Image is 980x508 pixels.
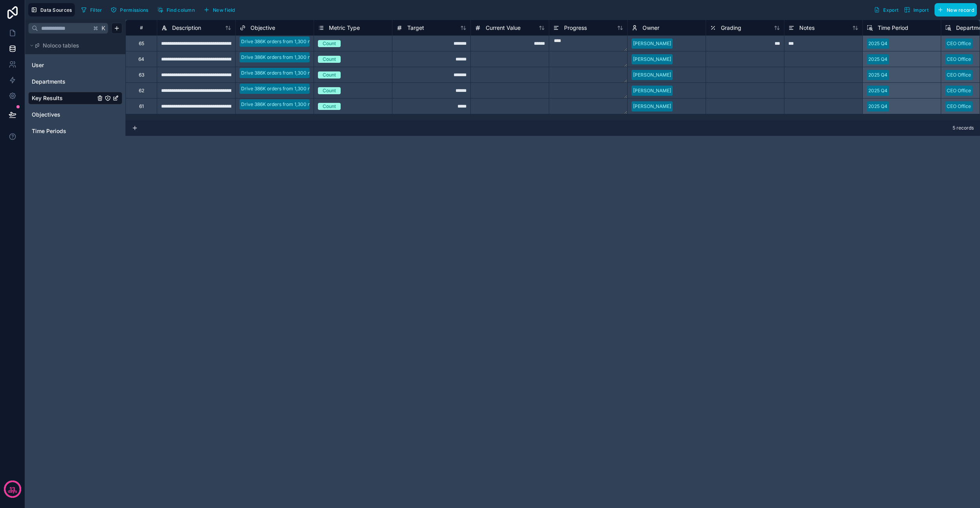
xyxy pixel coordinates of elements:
[883,7,898,13] span: Export
[108,4,154,16] a: Permissions
[90,7,102,13] span: Filter
[32,78,95,86] a: Departments
[32,61,95,69] a: User
[721,24,741,32] span: Grading
[564,24,587,32] span: Progress
[132,25,151,31] div: #
[28,92,122,104] div: Key Results
[633,103,671,110] div: [PERSON_NAME]
[108,4,151,16] button: Permissions
[213,7,235,13] span: New field
[32,127,66,135] span: Time Periods
[40,7,72,13] span: Data Sources
[323,103,336,110] div: Count
[139,72,144,78] div: 63
[32,61,44,69] span: User
[329,24,360,32] span: Metric Type
[172,24,201,32] span: Description
[799,24,815,32] span: Notes
[9,485,15,493] p: 13
[633,40,671,47] div: [PERSON_NAME]
[250,24,275,32] span: Objective
[871,3,901,16] button: Export
[101,26,106,31] span: K
[28,40,118,51] button: Noloco tables
[241,101,358,108] div: Drive 386K orders from 1,300 new active merchants.
[32,111,60,119] span: Objectives
[139,103,144,110] div: 61
[323,71,336,79] div: Count
[633,87,671,94] div: [PERSON_NAME]
[139,88,144,94] div: 62
[32,94,95,102] a: Key Results
[953,125,974,131] span: 5 records
[486,24,521,32] span: Current Value
[32,78,65,86] span: Departments
[28,75,122,88] div: Departments
[28,3,75,16] button: Data Sources
[913,7,929,13] span: Import
[935,3,977,16] button: New record
[407,24,424,32] span: Target
[32,127,95,135] a: Time Periods
[642,24,659,32] span: Owner
[154,4,198,16] button: Find column
[201,4,238,16] button: New field
[139,40,144,47] div: 65
[633,71,671,79] div: [PERSON_NAME]
[32,111,95,119] a: Objectives
[633,56,671,63] div: [PERSON_NAME]
[138,56,144,62] div: 64
[78,4,105,16] button: Filter
[32,94,63,102] span: Key Results
[878,24,908,32] span: Time Period
[28,108,122,121] div: Objectives
[947,7,974,13] span: New record
[8,488,17,495] p: days
[43,42,79,49] span: Noloco tables
[28,125,122,137] div: Time Periods
[931,3,977,16] a: New record
[241,54,358,61] div: Drive 386K orders from 1,300 new active merchants.
[323,87,336,94] div: Count
[241,85,358,92] div: Drive 386K orders from 1,300 new active merchants.
[120,7,148,13] span: Permissions
[28,59,122,71] div: User
[901,3,931,16] button: Import
[323,56,336,63] div: Count
[241,69,358,77] div: Drive 386K orders from 1,300 new active merchants.
[241,38,358,45] div: Drive 386K orders from 1,300 new active merchants.
[323,40,336,47] div: Count
[167,7,195,13] span: Find column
